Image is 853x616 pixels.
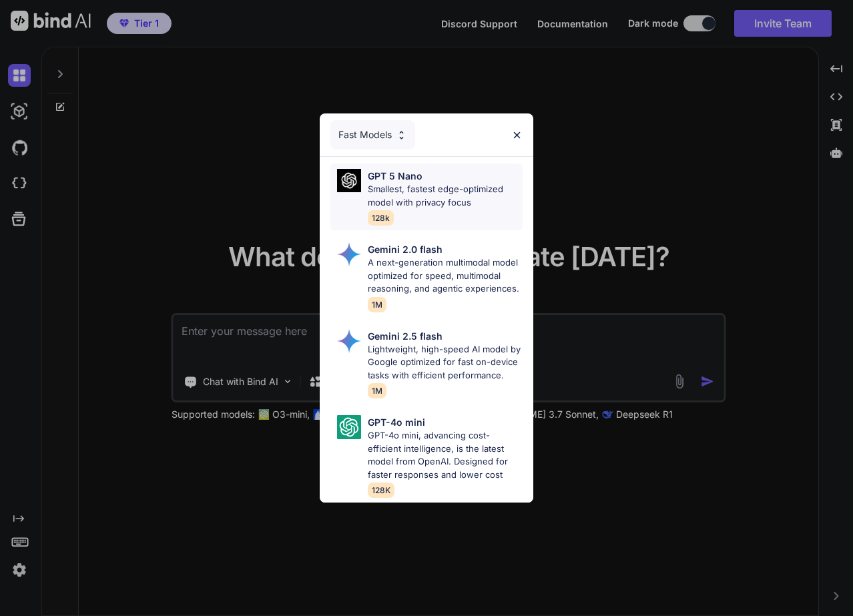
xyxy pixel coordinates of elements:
[368,256,523,296] p: A next-generation multimodal model optimized for speed, multimodal reasoning, and agentic experie...
[368,169,422,183] p: GPT 5 Nano
[368,383,386,398] span: 1M
[337,329,361,353] img: Pick Models
[368,343,523,382] p: Lightweight, high-speed AI model by Google optimized for fast on-device tasks with efficient perf...
[368,242,443,256] p: Gemini 2.0 flash
[368,183,523,209] p: Smallest, fastest edge-optimized model with privacy focus
[368,210,394,226] span: 128k
[368,483,394,498] span: 128K
[368,329,443,343] p: Gemini 2.5 flash
[330,120,415,149] div: Fast Models
[337,242,361,266] img: Pick Models
[396,129,407,141] img: Pick Models
[337,169,361,192] img: Pick Models
[368,415,425,429] p: GPT-4o mini
[511,129,523,141] img: close
[337,415,361,439] img: Pick Models
[368,429,523,481] p: GPT-4o mini, advancing cost-efficient intelligence, is the latest model from OpenAI. Designed for...
[368,297,386,312] span: 1M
